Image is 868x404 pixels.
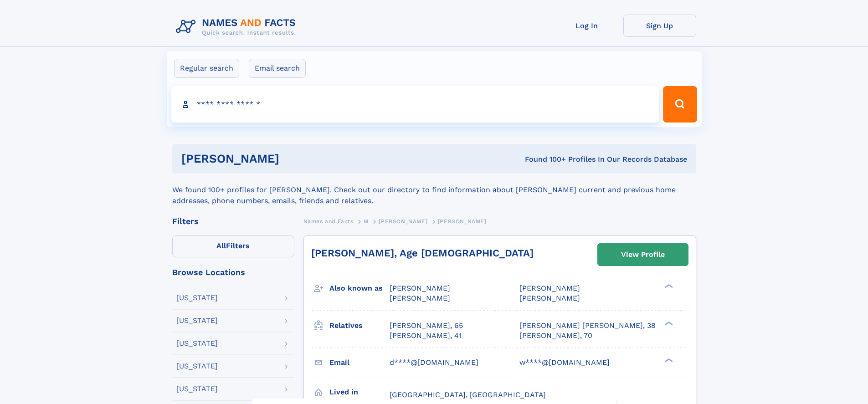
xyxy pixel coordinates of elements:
div: [US_STATE] [176,385,218,393]
div: [US_STATE] [176,317,218,324]
div: Browse Locations [172,268,294,276]
a: [PERSON_NAME], Age [DEMOGRAPHIC_DATA] [311,247,534,259]
h3: Email [329,355,390,370]
span: [PERSON_NAME] [519,284,580,292]
span: All [216,241,226,250]
div: [US_STATE] [176,363,218,370]
div: Found 100+ Profiles In Our Records Database [402,154,687,164]
img: Logo Names and Facts [172,15,303,39]
h3: Relatives [329,318,390,333]
a: [PERSON_NAME] [PERSON_NAME], 38 [519,321,656,331]
a: [PERSON_NAME], 65 [390,321,463,331]
a: M [364,215,369,227]
span: [PERSON_NAME] [390,294,450,302]
div: Filters [172,217,294,225]
span: [PERSON_NAME] [379,218,427,225]
span: [PERSON_NAME] [438,218,487,225]
div: ❯ [663,357,673,363]
a: View Profile [598,244,688,266]
a: Sign Up [623,15,696,37]
a: Names and Facts [303,215,354,227]
div: We found 100+ profiles for [PERSON_NAME]. Check out our directory to find information about [PERS... [172,174,696,206]
label: Regular search [174,59,239,78]
span: [GEOGRAPHIC_DATA], [GEOGRAPHIC_DATA] [390,390,546,399]
a: [PERSON_NAME], 41 [390,331,462,341]
button: Search Button [663,86,697,123]
label: Filters [172,235,294,257]
div: ❯ [663,283,673,289]
label: Email search [249,59,306,78]
div: ❯ [663,320,673,326]
a: [PERSON_NAME] [379,215,427,227]
div: [US_STATE] [176,340,218,347]
h3: Lived in [329,384,390,400]
div: [US_STATE] [176,294,218,302]
div: View Profile [621,244,665,265]
a: Log In [550,15,623,37]
h1: [PERSON_NAME] [181,153,402,164]
span: [PERSON_NAME] [519,294,580,302]
span: M [364,218,369,225]
a: [PERSON_NAME], 70 [519,331,592,341]
input: search input [171,86,659,123]
h3: Also known as [329,281,390,296]
span: [PERSON_NAME] [390,284,450,292]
